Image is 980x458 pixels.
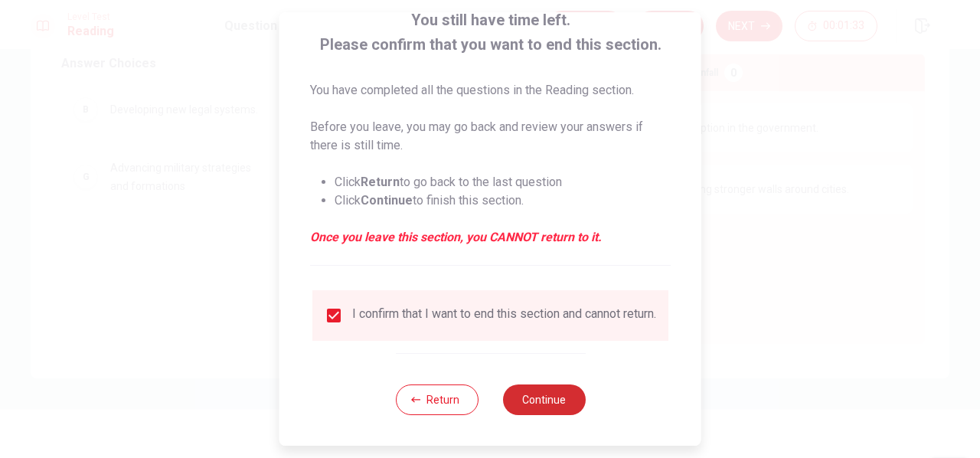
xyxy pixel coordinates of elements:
[335,191,671,210] li: Click to finish this section.
[310,118,671,155] p: Before you leave, you may go back and review your answers if there is still time.
[32,11,158,26] div: CP Info Security Bot
[26,111,216,136] strong: Your Okta password should be unique to Okta only.
[11,11,26,26] img: 1757534612029879894.png
[26,111,219,160] p: If someone gets this password, they could use it to access apps connected to your Okta account.
[2,2,32,32] img: 1757534612029879894.png
[335,173,671,191] li: Click to go back to the last question
[361,193,413,208] strong: Continue
[310,81,671,100] p: You have completed all the questions in the Reading section.
[26,211,219,236] p: To keep our company safe, please change it now.
[361,175,400,189] strong: Return
[310,228,671,247] em: Once you leave this section, you CANNOT return to it.
[352,306,656,325] div: I confirm that I want to end this section and cannot return.
[395,384,478,415] button: Return
[502,384,585,415] button: Continue
[26,23,219,60] p: You are using the same password for this site and your Okta account.
[310,8,671,57] span: You still have time left. Please confirm that you want to end this section.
